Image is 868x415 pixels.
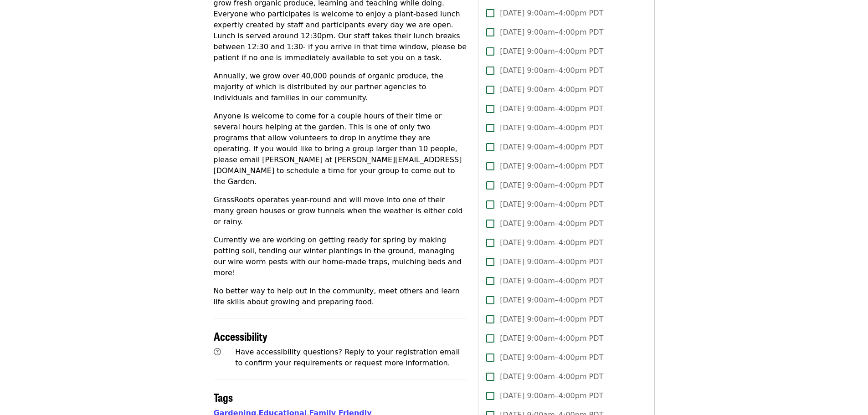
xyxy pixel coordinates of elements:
span: Have accessibility questions? Reply to your registration email to confirm your requirements or re... [235,348,460,367]
span: [DATE] 9:00am–4:00pm PDT [500,352,603,363]
span: [DATE] 9:00am–4:00pm PDT [500,276,603,287]
span: [DATE] 9:00am–4:00pm PDT [500,84,603,95]
span: [DATE] 9:00am–4:00pm PDT [500,8,603,19]
span: [DATE] 9:00am–4:00pm PDT [500,161,603,172]
span: [DATE] 9:00am–4:00pm PDT [500,295,603,306]
p: Anyone is welcome to come for a couple hours of their time or several hours helping at the garden... [214,111,467,187]
p: Annually, we grow over 40,000 pounds of organic produce, the majority of which is distributed by ... [214,71,467,103]
span: Accessibility [214,328,267,344]
span: [DATE] 9:00am–4:00pm PDT [500,27,603,38]
span: [DATE] 9:00am–4:00pm PDT [500,46,603,57]
span: [DATE] 9:00am–4:00pm PDT [500,103,603,114]
span: [DATE] 9:00am–4:00pm PDT [500,256,603,267]
span: [DATE] 9:00am–4:00pm PDT [500,371,603,382]
span: [DATE] 9:00am–4:00pm PDT [500,199,603,210]
p: No better way to help out in the community, meet others and learn life skills about growing and p... [214,286,467,307]
i: question-circle icon [214,348,221,356]
span: [DATE] 9:00am–4:00pm PDT [500,180,603,191]
p: GrassRoots operates year-round and will move into one of their many green houses or grow tunnels ... [214,195,467,227]
span: [DATE] 9:00am–4:00pm PDT [500,142,603,153]
span: [DATE] 9:00am–4:00pm PDT [500,218,603,229]
span: [DATE] 9:00am–4:00pm PDT [500,123,603,133]
span: Tags [214,389,233,405]
p: Currently we are working on getting ready for spring by making potting soil, tending our winter p... [214,235,467,278]
span: [DATE] 9:00am–4:00pm PDT [500,65,603,76]
span: [DATE] 9:00am–4:00pm PDT [500,390,603,401]
span: [DATE] 9:00am–4:00pm PDT [500,314,603,325]
span: [DATE] 9:00am–4:00pm PDT [500,333,603,344]
span: [DATE] 9:00am–4:00pm PDT [500,237,603,248]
